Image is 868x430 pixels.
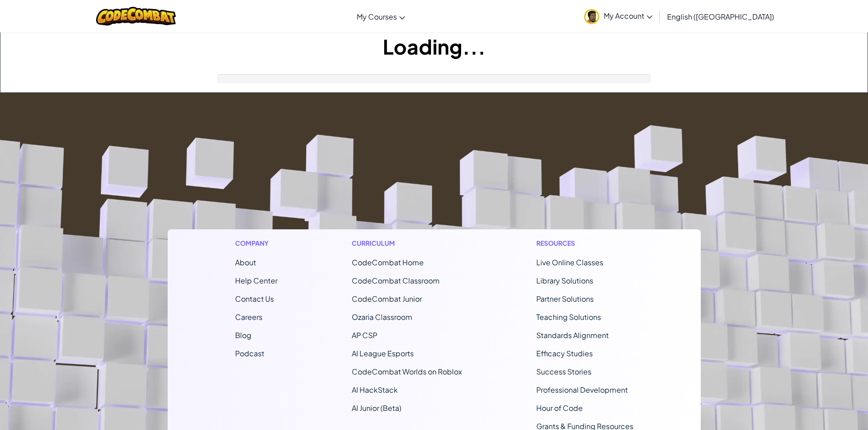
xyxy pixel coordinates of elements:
span: My Courses [357,12,397,21]
a: My Account [580,2,657,30]
a: Careers [235,312,262,322]
span: English ([GEOGRAPHIC_DATA]) [667,12,774,21]
a: English ([GEOGRAPHIC_DATA]) [663,4,779,29]
a: Hour of Code [536,403,583,413]
span: My Account [604,11,652,20]
a: AI HackStack [352,385,398,395]
a: About [235,258,256,267]
h1: Company [235,238,277,248]
a: CodeCombat Junior [352,294,422,304]
a: CodeCombat Worlds on Roblox [352,367,462,376]
a: AI League Esports [352,349,414,358]
img: avatar [584,9,599,24]
span: Contact Us [235,294,274,304]
img: CodeCombat logo [96,7,176,25]
h1: Loading... [0,32,868,61]
a: Teaching Solutions [536,312,601,322]
a: Live Online Classes [536,258,603,267]
a: Ozaria Classroom [352,312,412,322]
a: Podcast [235,349,264,358]
span: CodeCombat Home [352,258,424,267]
a: My Courses [352,4,410,29]
a: Professional Development [536,385,628,395]
a: Blog [235,330,252,340]
h1: Resources [536,238,633,248]
a: Success Stories [536,367,591,376]
a: Help Center [235,276,277,285]
a: Partner Solutions [536,294,594,304]
a: CodeCombat Classroom [352,276,440,285]
h1: Curriculum [352,238,462,248]
a: Efficacy Studies [536,349,593,358]
a: AP CSP [352,330,377,340]
a: Standards Alignment [536,330,609,340]
a: Library Solutions [536,276,593,285]
a: AI Junior (Beta) [352,403,401,413]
